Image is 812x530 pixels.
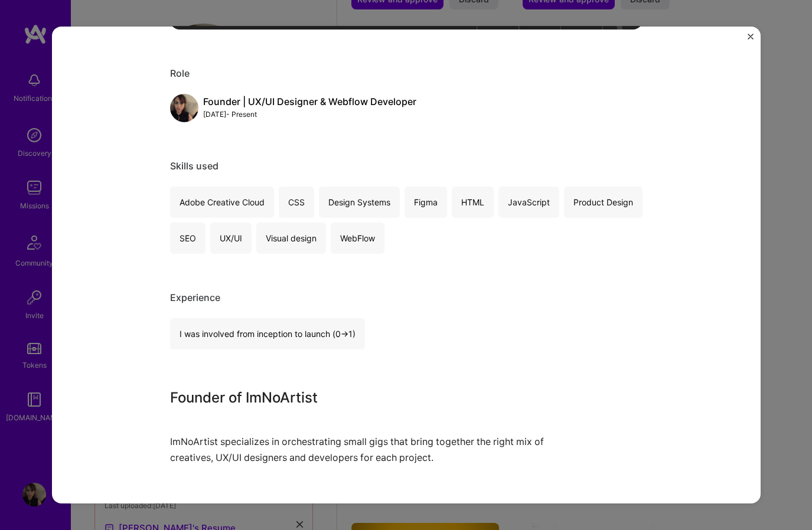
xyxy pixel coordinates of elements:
div: [DATE] - Present [203,108,416,120]
div: Product Design [564,187,643,218]
h3: Founder of ImNoArtist [170,387,554,408]
div: Experience [170,292,643,304]
div: Design Systems [319,187,400,218]
div: Skills used [170,160,643,172]
div: Founder | UX/UI Designer & Webflow Developer [203,96,416,108]
div: Figma [405,187,447,218]
div: JavaScript [498,187,559,218]
div: SEO [170,223,206,254]
div: Visual design [256,223,326,254]
div: Adobe Creative Cloud [170,187,274,218]
div: UX/UI [210,223,252,254]
div: Role [170,67,643,80]
div: I was involved from inception to launch (0 -> 1) [170,318,365,349]
div: WebFlow [331,223,384,254]
div: HTML [452,187,494,218]
p: ImNoArtist specializes in orchestrating small gigs that bring together the right mix of creatives... [170,434,554,466]
button: Close [748,34,754,46]
div: CSS [279,187,314,218]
